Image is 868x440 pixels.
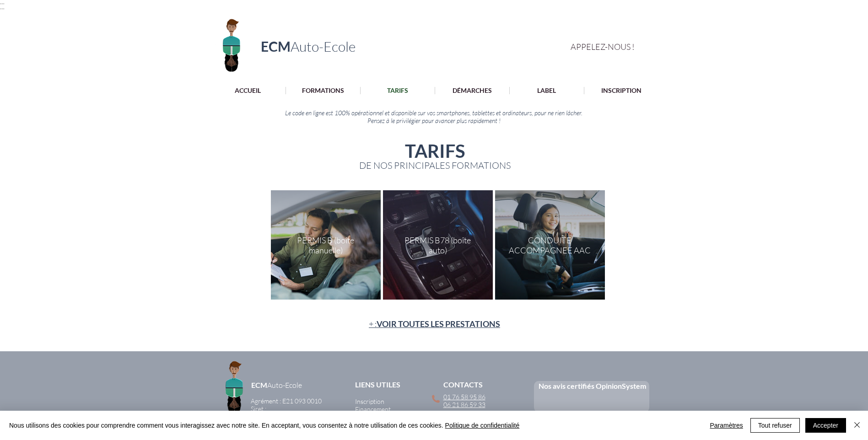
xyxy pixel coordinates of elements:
[551,392,635,412] iframe: Embedded Content
[261,38,291,54] span: ECM
[584,87,658,94] a: INSCRIPTION
[9,421,519,429] span: Nous utilisons des cookies pour comprendre comment vous interagissez avec notre site. En acceptan...
[443,380,483,389] span: CONTACTS
[261,38,356,54] a: ECMAuto-Ecole
[359,160,511,171] span: DE NOS PRINCIPALES FORMATIONS
[539,381,646,390] a: Nos avis certifiés OpinionSystem
[435,87,509,94] a: DÉMARCHES
[286,87,360,94] a: FORMATIONS
[448,87,496,94] p: DÉMARCHES
[445,422,520,429] a: Politique de confidentialité
[369,319,500,329] span: + :
[699,295,868,440] iframe: Wix Chat
[360,87,435,94] a: TARIFS
[443,393,485,401] a: 01 76 58 95 86
[805,418,846,433] button: Accepter
[297,87,349,94] p: FORMATIONS
[267,381,302,390] span: Auto-Ecole
[210,86,659,95] nav: Site
[230,87,265,94] p: ACCUEIL
[367,117,501,124] span: Pensez à le privilégier pour avancer plus rapidement !
[597,87,646,94] p: INSCRIPTION
[405,140,465,162] span: TARIFS
[285,109,582,117] span: Le code en ligne est 100% opérationnel et disponible sur vos smartphones, tablettes et ordinateur...
[355,405,391,413] a: Financement
[291,38,356,55] span: Auto-Ecole
[355,397,384,405] a: Inscription
[852,418,863,433] button: Fermer
[383,87,413,94] p: TARIFS
[355,380,400,389] span: LIENS UTILES
[369,319,500,329] a: + :VOIR TOUTES LES PRESTATIONS
[377,319,500,329] span: VOIR TOUTES LES PRESTATIONS
[443,401,485,408] a: 06 21 86 59 33
[509,87,584,94] a: LABEL
[750,418,800,433] button: Tout refuser
[710,419,743,432] span: Paramètres
[852,419,863,430] img: Fermer
[251,381,267,389] a: ECM
[210,87,286,94] a: ACCUEIL
[210,13,253,75] img: Logo ECM en-tête.png
[571,42,635,52] span: APPELEZ-NOUS !
[212,355,256,417] img: Logo ECM en-tête.png
[533,87,561,94] p: LABEL
[571,41,643,52] a: APPELEZ-NOUS !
